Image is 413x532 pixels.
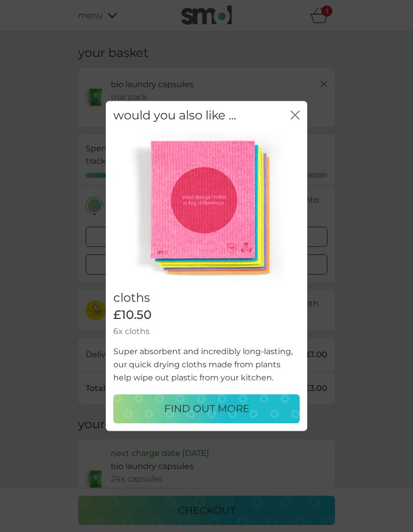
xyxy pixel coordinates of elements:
[113,291,300,306] h2: cloths
[113,325,300,338] p: 6x cloths
[113,346,300,384] p: Super absorbent and incredibly long-lasting, our quick drying cloths made from plants help wipe o...
[291,110,300,121] button: close
[113,308,152,322] span: £10.50
[113,394,300,424] button: FIND OUT MORE
[164,401,249,417] p: FIND OUT MORE
[113,108,236,123] h2: would you also like ...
